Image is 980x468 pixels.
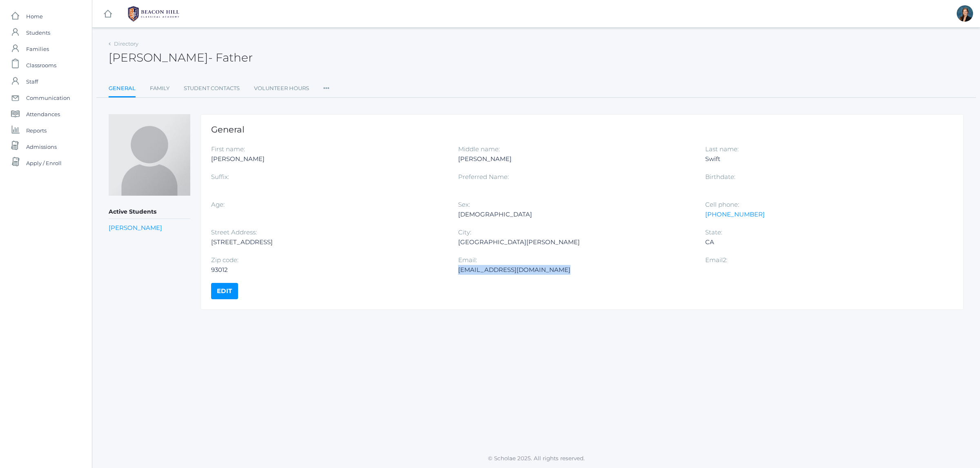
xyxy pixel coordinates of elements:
[26,8,43,24] span: Home
[211,173,229,181] label: Suffix:
[705,145,739,153] label: Last name:
[123,4,184,24] img: BHCALogos-05-308ed15e86a5a0abce9b8dd61676a3503ac9727e845dece92d48e8588c001991.png
[26,139,57,155] span: Admissions
[208,51,253,64] span: - Father
[114,40,138,47] a: Directory
[26,24,50,41] span: Students
[92,454,980,462] p: © Scholae 2025. All rights reserved.
[109,224,162,232] a: [PERSON_NAME]
[705,173,735,181] label: Birthdate:
[705,228,722,236] label: State:
[211,125,953,134] h1: General
[26,122,47,139] span: Reports
[458,154,693,164] div: [PERSON_NAME]
[458,237,693,247] div: [GEOGRAPHIC_DATA][PERSON_NAME]
[26,90,70,106] span: Communication
[211,256,238,264] label: Zip code:
[26,41,49,57] span: Families
[458,145,500,153] label: Middle name:
[150,80,169,97] a: Family
[211,265,446,275] div: 93012
[211,228,257,236] label: Street Address:
[26,57,56,73] span: Classrooms
[458,256,477,264] label: Email:
[705,201,739,208] label: Cell phone:
[26,73,38,90] span: Staff
[109,51,253,64] h2: [PERSON_NAME]
[211,145,245,153] label: First name:
[109,205,190,219] h5: Active Students
[109,114,190,196] img: Jonathan Swift
[211,154,446,164] div: [PERSON_NAME]
[705,256,727,264] label: Email2:
[211,283,238,299] a: Edit
[957,5,973,22] div: Allison Smith
[458,201,470,208] label: Sex:
[705,154,940,164] div: Swift
[26,155,62,171] span: Apply / Enroll
[211,237,446,247] div: [STREET_ADDRESS]
[26,106,60,122] span: Attendances
[254,80,309,97] a: Volunteer Hours
[458,173,509,181] label: Preferred Name:
[109,80,136,98] a: General
[458,228,471,236] label: City:
[458,210,693,219] div: [DEMOGRAPHIC_DATA]
[705,237,940,247] div: CA
[458,265,693,275] div: [EMAIL_ADDRESS][DOMAIN_NAME]
[184,80,240,97] a: Student Contacts
[211,201,225,208] label: Age:
[705,210,765,218] a: [PHONE_NUMBER]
